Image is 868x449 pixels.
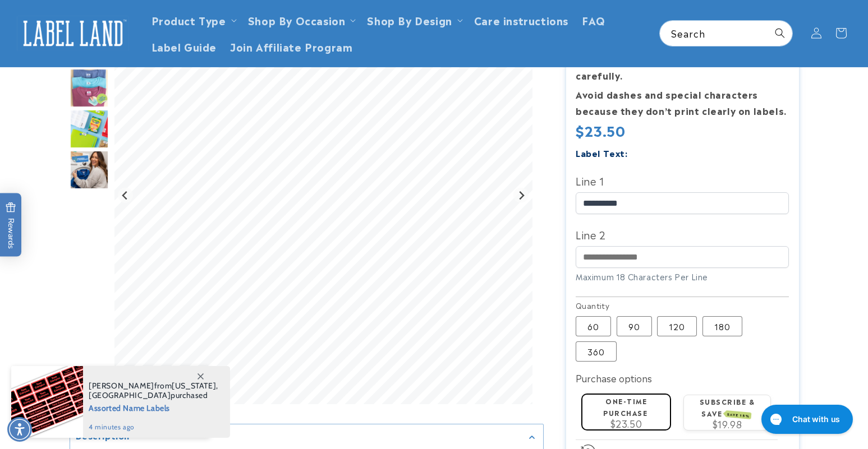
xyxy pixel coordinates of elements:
[145,33,224,59] a: Label Guide
[17,16,129,50] img: Label Land
[756,401,857,438] iframe: Gorgias live chat messenger
[7,417,32,442] div: Accessibility Menu
[151,12,226,27] a: Product Type
[248,13,346,26] span: Shop By Occasion
[576,172,789,189] label: Line 1
[702,316,742,336] label: 180
[576,316,611,336] label: 60
[223,33,359,59] a: Join Affiliate Program
[118,187,133,202] button: Previous slide
[151,40,217,53] span: Label Guide
[13,12,134,55] a: Label Land
[70,109,109,148] img: Peel and Stick Clothing Labels - Label Land
[576,87,787,117] strong: Avoid dashes and special characters because they don’t print clearly on labels.
[576,271,789,283] div: Maximum 18 Characters Per Line
[575,7,612,33] a: FAQ
[576,146,628,159] label: Label Text:
[76,429,130,441] h2: Description
[89,400,218,414] span: Assorted Name Labels
[617,316,652,336] label: 90
[70,109,109,148] div: Go to slide 5
[172,381,216,391] span: [US_STATE]
[576,300,610,311] legend: Quantity
[89,381,218,400] span: from , purchased
[700,396,755,418] label: Subscribe & save
[513,187,529,202] button: Next slide
[576,371,652,385] label: Purchase options
[89,422,218,432] span: 4 minutes ago
[70,424,543,449] summary: Description
[89,381,154,391] span: [PERSON_NAME]
[6,202,16,248] span: Rewards
[241,7,361,33] summary: Shop By Occasion
[768,21,792,45] button: Search
[576,341,617,362] label: 360
[603,396,647,418] label: One-time purchase
[657,316,697,336] label: 120
[725,410,752,419] span: SAVE 15%
[360,7,467,33] summary: Shop By Design
[576,225,789,243] label: Line 2
[70,150,109,189] img: stick and wear labels, washable and waterproof
[474,13,568,26] span: Care instructions
[582,13,605,26] span: FAQ
[467,7,575,33] a: Care instructions
[576,120,626,140] span: $23.50
[70,68,109,107] img: Peel and Stick Clothing Labels - Label Land
[70,68,109,107] div: Go to slide 4
[70,150,109,189] div: Go to slide 6
[610,416,642,430] span: $23.50
[230,40,352,53] span: Join Affiliate Program
[89,390,171,400] span: [GEOGRAPHIC_DATA]
[367,12,452,27] a: Shop By Design
[145,7,241,33] summary: Product Type
[713,417,742,431] span: $19.98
